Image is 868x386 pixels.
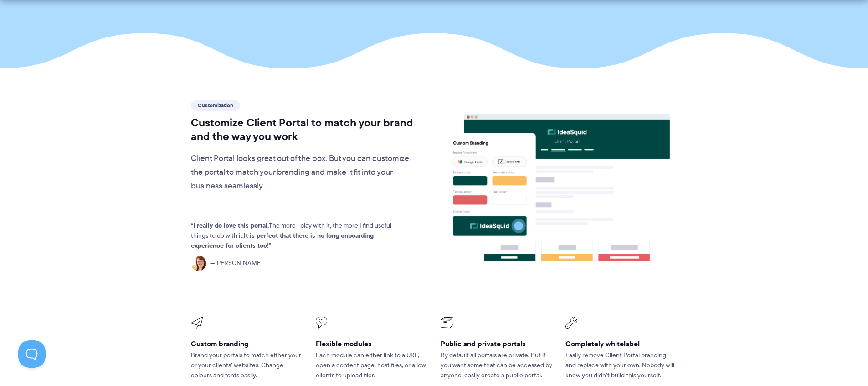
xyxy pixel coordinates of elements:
p: Easily remove Client Portal branding and replace with your own. Nobody will know you didn’t build... [565,350,678,381]
p: Each module can either link to a URL, open a content page, host files, or allow clients to upload... [316,350,428,381]
p: The more I play with it, the more I find useful things to do with it. [191,221,405,251]
p: Brand your portals to match either your or your clients’ websites. Change colours and fonts easily. [191,350,303,381]
p: Client Portal looks great out of the box. But you can customize the portal to match your branding... [191,152,421,193]
h2: Customize Client Portal to match your brand and the way you work [191,116,421,143]
strong: I really do love this portal. [193,220,269,230]
strong: It is perfect that there is no long onboarding experience for clients too! [191,230,374,250]
p: By default all portals are private. But if you want some that can be accessed by anyone, easily c... [441,350,553,381]
h3: Completely whitelabel [565,339,678,349]
iframe: Toggle Customer Support [18,340,46,368]
h3: Public and private portals [441,339,553,349]
span: [PERSON_NAME] [210,258,262,268]
h3: Custom branding [191,339,303,349]
h3: Flexible modules [316,339,428,349]
span: Customization [191,100,240,111]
